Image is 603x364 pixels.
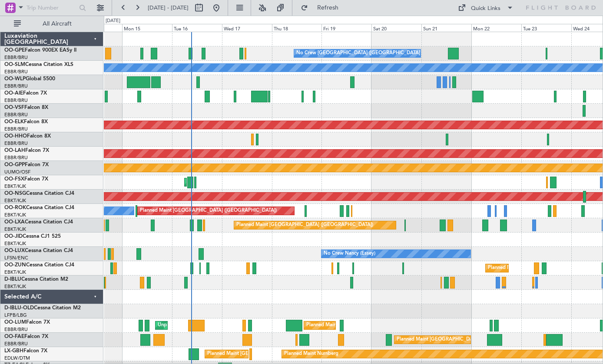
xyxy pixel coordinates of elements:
[106,17,120,25] div: [DATE]
[4,355,30,361] a: EDLW/DTM
[4,220,25,225] span: OO-LXA
[4,248,25,253] span: OO-LUX
[4,312,27,318] a: LFPB/LBG
[148,4,189,12] span: [DATE] - [DATE]
[4,334,24,339] span: OO-FAE
[4,126,28,132] a: EBBR/BRU
[122,24,172,32] div: Mon 15
[4,119,24,125] span: OO-ELK
[4,234,23,239] span: OO-JID
[4,191,74,196] a: OO-NSGCessna Citation CJ4
[4,205,74,210] a: OO-ROKCessna Citation CJ4
[4,105,48,110] a: OO-VSFFalcon 8X
[4,148,25,153] span: OO-LAH
[310,5,346,11] span: Refresh
[4,177,24,182] span: OO-FSX
[321,24,371,32] div: Fri 19
[4,348,23,354] span: LX-GBH
[4,320,26,325] span: OO-LUM
[471,24,521,32] div: Mon 22
[4,62,73,67] a: OO-SLMCessna Citation XLS
[4,162,25,167] span: OO-GPP
[4,169,30,175] a: UUMO/OSF
[454,1,518,15] button: Quick Links
[23,21,92,27] span: All Aircraft
[4,111,28,118] a: EBBR/BRU
[488,262,589,275] div: Planned Maint Kortrijk-[GEOGRAPHIC_DATA]
[521,24,571,32] div: Tue 23
[4,76,26,82] span: OO-WLP
[4,262,74,268] a: OO-ZUNCessna Citation CJ4
[371,24,421,32] div: Sat 20
[4,348,47,354] a: LX-GBHFalcon 7X
[4,97,28,104] a: EBBR/BRU
[4,191,26,196] span: OO-NSG
[4,205,26,210] span: OO-ROK
[4,48,76,53] a: OO-GPEFalcon 900EX EASy II
[10,17,94,31] button: All Aircraft
[4,283,26,290] a: EBKT/KJK
[397,333,554,346] div: Planned Maint [GEOGRAPHIC_DATA] ([GEOGRAPHIC_DATA] National)
[4,220,73,225] a: OO-LXACessna Citation CJ4
[4,255,28,261] a: LFSN/ENC
[4,119,48,125] a: OO-ELKFalcon 8X
[471,4,500,13] div: Quick Links
[4,248,73,253] a: OO-LUXCessna Citation CJ4
[4,48,25,53] span: OO-GPE
[272,24,322,32] div: Thu 18
[222,24,272,32] div: Wed 17
[4,140,28,147] a: EBBR/BRU
[421,24,471,32] div: Sun 21
[324,247,375,260] div: No Crew Nancy (Essey)
[4,212,26,218] a: EBKT/KJK
[4,277,68,282] a: D-IBLUCessna Citation M2
[4,320,50,325] a: OO-LUMFalcon 7X
[158,319,321,332] div: Unplanned Maint [GEOGRAPHIC_DATA] ([GEOGRAPHIC_DATA] National)
[4,154,28,161] a: EBBR/BRU
[4,305,81,311] a: D-IBLU-OLDCessna Citation M2
[27,1,76,14] input: Trip Number
[297,1,349,15] button: Refresh
[236,219,373,232] div: Planned Maint [GEOGRAPHIC_DATA] ([GEOGRAPHIC_DATA])
[4,134,51,139] a: OO-HHOFalcon 8X
[4,234,61,239] a: OO-JIDCessna CJ1 525
[4,177,48,182] a: OO-FSXFalcon 7X
[140,204,277,217] div: Planned Maint [GEOGRAPHIC_DATA] ([GEOGRAPHIC_DATA])
[4,148,49,153] a: OO-LAHFalcon 7X
[207,348,344,361] div: Planned Maint [GEOGRAPHIC_DATA] ([GEOGRAPHIC_DATA])
[4,162,49,167] a: OO-GPPFalcon 7X
[4,134,27,139] span: OO-HHO
[4,62,25,67] span: OO-SLM
[4,262,26,268] span: OO-ZUN
[4,269,26,275] a: EBKT/KJK
[4,277,21,282] span: D-IBLU
[284,348,338,361] div: Planned Maint Nurnberg
[4,69,28,75] a: EBBR/BRU
[4,183,26,190] a: EBKT/KJK
[4,326,28,333] a: EBBR/BRU
[4,54,28,61] a: EBBR/BRU
[4,226,26,233] a: EBKT/KJK
[4,334,48,339] a: OO-FAEFalcon 7X
[4,240,26,247] a: EBKT/KJK
[4,341,28,347] a: EBBR/BRU
[4,91,23,96] span: OO-AIE
[296,47,442,60] div: No Crew [GEOGRAPHIC_DATA] ([GEOGRAPHIC_DATA] National)
[4,305,34,311] span: D-IBLU-OLD
[4,105,24,110] span: OO-VSF
[4,197,26,204] a: EBKT/KJK
[4,91,47,96] a: OO-AIEFalcon 7X
[306,319,464,332] div: Planned Maint [GEOGRAPHIC_DATA] ([GEOGRAPHIC_DATA] National)
[4,83,28,89] a: EBBR/BRU
[172,24,222,32] div: Tue 16
[4,76,55,82] a: OO-WLPGlobal 5500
